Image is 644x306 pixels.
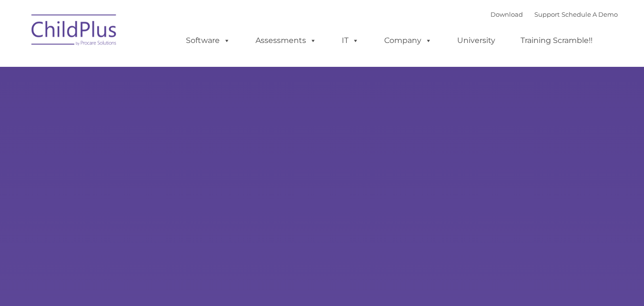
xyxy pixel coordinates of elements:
[332,31,368,50] a: IT
[534,11,560,18] a: Support
[562,11,618,18] a: Schedule A Demo
[491,11,523,18] a: Download
[511,31,602,50] a: Training Scramble!!
[491,11,618,18] font: |
[27,8,122,55] img: ChildPlus by Procare Solutions
[375,31,441,50] a: Company
[176,31,240,50] a: Software
[246,31,326,50] a: Assessments
[448,31,505,50] a: University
